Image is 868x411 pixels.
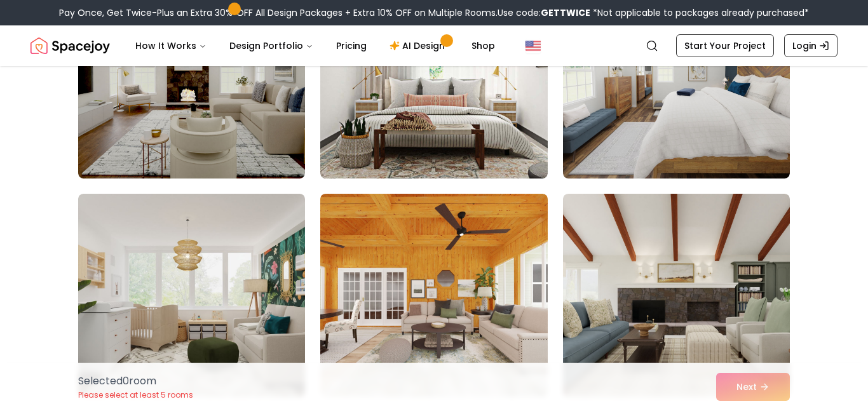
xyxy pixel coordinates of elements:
img: Room room-9 [563,194,790,397]
a: Pricing [326,33,377,58]
nav: Main [125,33,505,58]
a: Login [784,34,837,57]
a: AI Design [379,33,459,58]
a: Start Your Project [676,34,774,57]
button: Design Portfolio [219,33,323,58]
a: Shop [461,33,505,58]
img: United States [526,38,541,53]
img: Spacejoy Logo [31,33,110,58]
p: Please select at least 5 rooms [78,390,193,400]
span: *Not applicable to packages already purchased* [590,6,809,19]
b: GETTWICE [541,6,590,19]
span: Use code: [498,6,590,19]
button: How It Works [125,33,217,58]
div: Pay Once, Get Twice-Plus an Extra 30% OFF All Design Packages + Extra 10% OFF on Multiple Rooms. [59,6,809,19]
a: Spacejoy [31,33,110,58]
p: Selected 0 room [78,374,193,389]
img: Room room-7 [78,194,305,397]
nav: Global [31,25,837,66]
img: Room room-8 [320,194,547,397]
